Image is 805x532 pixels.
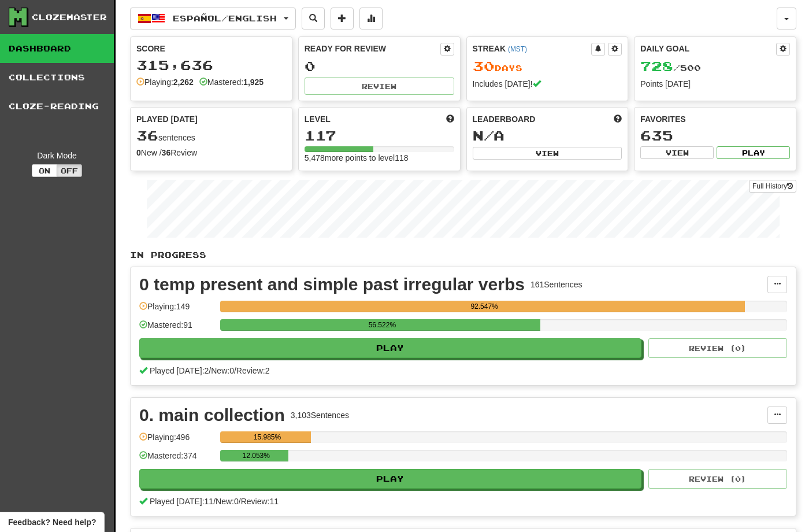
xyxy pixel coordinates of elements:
[531,279,583,290] div: 161 Sentences
[291,409,349,421] div: 3,103 Sentences
[305,43,440,54] div: Ready for Review
[173,13,277,23] span: Español / English
[32,12,107,23] div: Clozemaster
[473,113,536,125] span: Leaderboard
[209,366,211,375] span: /
[9,150,105,161] div: Dark Mode
[224,301,745,312] div: 92.547%
[473,147,622,160] button: View
[32,164,57,177] button: On
[136,43,286,54] div: Score
[239,497,241,506] span: /
[136,113,198,125] span: Played [DATE]
[305,59,454,73] div: 0
[136,76,194,88] div: Playing:
[648,338,787,358] button: Review (0)
[139,276,525,293] div: 0 temp present and simple past irregular verbs
[136,128,286,143] div: sentences
[139,301,214,320] div: Playing: 149
[57,164,82,177] button: Off
[216,497,239,506] span: New: 0
[139,431,214,450] div: Playing: 496
[305,113,331,125] span: Level
[236,366,270,375] span: Review: 2
[640,128,790,143] div: 635
[640,113,790,125] div: Favorites
[139,469,641,489] button: Play
[749,180,796,193] a: Full History
[508,45,527,53] a: (MST)
[473,78,622,90] div: Includes [DATE]!
[648,469,787,489] button: Review (0)
[305,128,454,143] div: 117
[224,450,288,461] div: 12.053%
[136,58,286,72] div: 315,636
[130,8,296,29] button: Español/English
[717,146,790,159] button: Play
[213,497,216,506] span: /
[243,77,264,87] strong: 1,925
[136,147,286,158] div: New / Review
[241,497,279,506] span: Review: 11
[640,63,701,73] span: / 500
[139,338,641,358] button: Play
[139,407,285,424] div: 0. main collection
[473,127,504,143] span: N/A
[473,43,592,54] div: Streak
[136,148,141,157] strong: 0
[305,77,454,95] button: Review
[640,58,673,74] span: 728
[473,58,495,74] span: 30
[173,77,194,87] strong: 2,262
[224,319,540,331] div: 56.522%
[331,8,354,29] button: Add sentence to collection
[139,319,214,338] div: Mastered: 91
[199,76,264,88] div: Mastered:
[150,366,209,375] span: Played [DATE]: 2
[446,113,454,125] span: Score more points to level up
[130,249,796,261] p: In Progress
[150,497,213,506] span: Played [DATE]: 11
[640,146,714,159] button: View
[359,8,383,29] button: More stats
[302,8,325,29] button: Search sentences
[473,59,622,74] div: Day s
[234,366,236,375] span: /
[305,152,454,164] div: 5,478 more points to level 118
[162,148,171,157] strong: 36
[8,516,96,528] span: Open feedback widget
[136,127,158,143] span: 36
[139,450,214,469] div: Mastered: 374
[640,78,790,90] div: Points [DATE]
[211,366,234,375] span: New: 0
[640,43,776,56] div: Daily Goal
[224,431,311,443] div: 15.985%
[614,113,622,125] span: This week in points, UTC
